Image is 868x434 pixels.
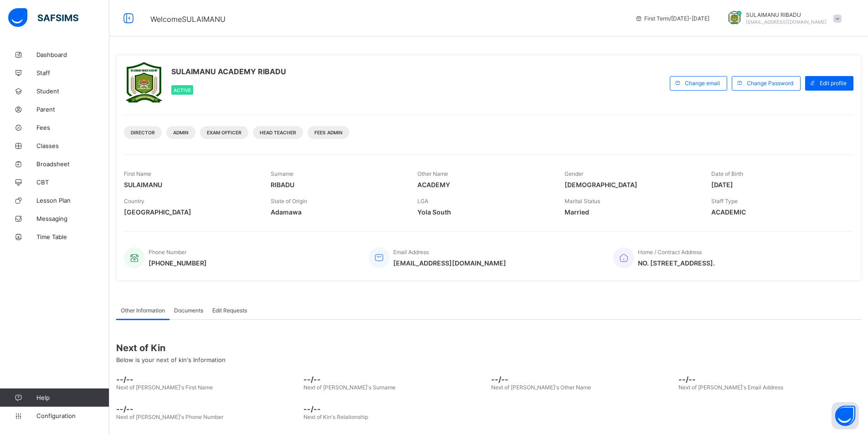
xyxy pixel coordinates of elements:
span: Next of [PERSON_NAME]'s First Name [116,384,213,391]
span: Staff [36,69,109,77]
span: Surname [271,170,293,177]
span: ACADEMY [417,181,550,189]
span: Active [174,87,191,93]
span: Gender [565,170,583,177]
span: State of Origin [271,198,307,204]
span: Next of [PERSON_NAME]'s Surname [303,384,395,391]
span: DIRECTOR [131,130,155,135]
span: [GEOGRAPHIC_DATA] [124,208,257,216]
span: Other Information [121,307,165,314]
span: Home / Contract Address [638,249,702,255]
span: Classes [36,142,109,149]
span: Staff Type [711,198,738,204]
span: --/-- [303,404,486,414]
span: Time Table [36,233,109,240]
span: Head Teacher [260,130,296,135]
span: Phone Number [149,249,186,255]
span: CBT [36,179,109,186]
span: Adamawa [271,208,404,216]
span: Change email [685,80,720,87]
span: ACADEMIC [711,208,844,216]
span: Country [124,198,144,204]
span: Exam Officer [207,130,241,135]
span: Yola South [417,208,550,216]
span: --/-- [116,375,299,384]
span: Next of [PERSON_NAME]'s Phone Number [116,414,223,420]
span: Other Name [417,170,448,177]
span: --/-- [116,404,299,414]
span: Marital Status [565,198,600,204]
span: NO. [STREET_ADDRESS]. [638,259,715,267]
button: Open asap [832,402,859,429]
span: Edit profile [820,80,847,87]
span: Messaging [36,215,109,222]
span: Change Password [747,80,793,87]
span: session/term information [635,15,709,22]
span: RIBADU [271,181,404,189]
span: Next of Kin's Relationship [303,414,368,420]
span: --/-- [678,375,861,384]
span: Documents [174,307,203,314]
span: [PHONE_NUMBER] [149,259,207,267]
div: SULAIMANURIBADU [719,11,846,26]
span: Configuration [36,412,109,419]
span: LGA [417,198,428,204]
span: Dashboard [36,51,109,58]
span: Help [36,394,109,401]
span: Parent [36,106,109,113]
span: Below is your next of kin's Information [116,356,226,363]
span: SULAIMANU ACADEMY RIBADU [171,67,286,76]
img: safsims [8,8,78,27]
span: [DATE] [711,181,844,189]
span: Edit Requests [212,307,247,314]
span: Next of [PERSON_NAME]'s Other Name [491,384,591,391]
span: SULAIMANU [124,181,257,189]
span: Admin [173,130,189,135]
span: Fees [36,124,109,131]
span: Married [565,208,698,216]
span: Lesson Plan [36,197,109,204]
span: Email Address [393,249,429,255]
span: Next of Kin [116,342,861,353]
span: --/-- [491,375,674,384]
span: Broadsheet [36,160,109,168]
span: SULAIMANU RIBADU [746,11,827,18]
span: Welcome SULAIMANU [150,15,226,24]
span: First Name [124,170,151,177]
span: [EMAIL_ADDRESS][DOMAIN_NAME] [393,259,506,267]
span: [DEMOGRAPHIC_DATA] [565,181,698,189]
span: Fees Admin [314,130,343,135]
span: [EMAIL_ADDRESS][DOMAIN_NAME] [746,19,827,25]
span: Date of Birth [711,170,743,177]
span: Student [36,87,109,95]
span: --/-- [303,375,486,384]
span: Next of [PERSON_NAME]'s Email Address [678,384,783,391]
